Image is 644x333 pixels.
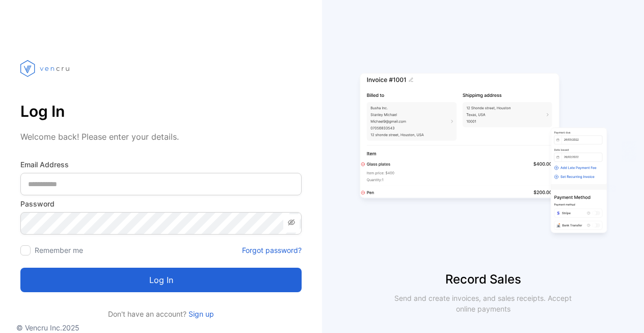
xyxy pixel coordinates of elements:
p: Don't have an account? [20,309,302,319]
label: Remember me [35,246,83,254]
a: Forgot password? [242,245,302,255]
label: Email Address [20,159,302,170]
p: Log In [20,99,302,123]
p: Send and create invoices, and sales receipts. Accept online payments [385,293,581,314]
label: Password [20,198,302,209]
img: vencru logo [20,41,71,96]
p: Welcome back! Please enter your details. [20,131,302,143]
button: Log in [20,268,302,292]
a: Sign up [186,310,214,318]
img: slider image [356,41,610,270]
p: Record Sales [322,270,644,289]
